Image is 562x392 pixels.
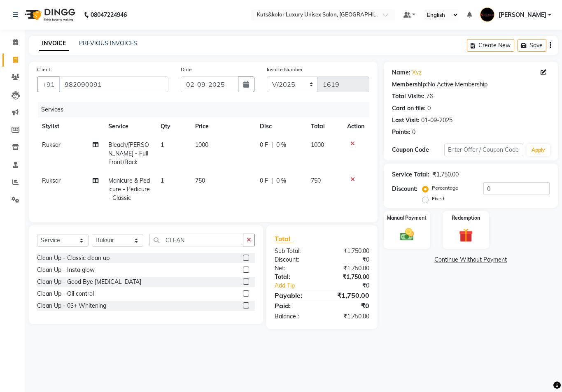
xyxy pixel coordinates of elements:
span: Ruksar [42,177,61,184]
span: Bleach/[PERSON_NAME] - Full Front/Back [108,141,149,166]
label: Percentage [432,184,458,192]
div: Name: [392,68,410,77]
span: 1000 [311,141,324,148]
a: Add Tip [268,281,331,290]
label: Date [181,66,192,73]
div: Membership: [392,80,428,89]
th: Total [306,117,342,136]
div: Payable: [268,290,322,300]
div: Clean Up - Insta glow [37,266,95,274]
label: Invoice Number [267,66,303,73]
div: ₹1,750.00 [322,290,375,300]
span: 750 [311,177,321,184]
div: 0 [427,104,431,113]
div: 01-09-2025 [421,116,452,125]
div: No Active Membership [392,80,550,89]
span: 0 F [260,176,268,185]
img: Jasim Ansari [480,7,494,22]
th: Action [342,117,369,136]
b: 08047224946 [91,3,127,26]
span: 750 [195,177,205,184]
div: 76 [426,92,433,101]
div: Clean Up - Classic clean up [37,254,110,262]
th: Qty [156,117,190,136]
button: Create New [467,39,514,52]
div: Net: [268,264,322,273]
div: Discount: [268,255,322,264]
div: ₹0 [322,255,375,264]
div: Card on file: [392,104,426,113]
span: [PERSON_NAME] [499,11,546,19]
span: 1 [161,141,164,148]
div: ₹1,750.00 [433,170,459,179]
a: INVOICE [39,36,69,51]
span: 0 % [276,141,286,149]
div: Points: [392,128,410,137]
th: Service [103,117,156,136]
span: 1 [161,177,164,184]
div: Paid: [268,301,322,311]
span: | [271,176,273,185]
div: Services [38,102,375,117]
div: Total Visits: [392,92,424,101]
label: Redemption [452,214,480,222]
div: ₹1,750.00 [322,312,375,321]
th: Disc [255,117,306,136]
div: ₹0 [322,301,375,311]
div: Sub Total: [268,247,322,255]
img: _gift.svg [455,227,477,244]
input: Enter Offer / Coupon Code [444,144,523,156]
div: ₹1,750.00 [322,273,375,281]
label: Fixed [432,195,444,202]
div: Clean Up - Oil control [37,290,94,298]
div: Clean Up - 03+ Whitening [37,302,106,310]
label: Manual Payment [387,214,427,222]
div: Coupon Code [392,146,445,154]
div: ₹1,750.00 [322,247,375,255]
a: Xyz [412,68,422,77]
button: Save [518,39,546,52]
div: Balance : [268,312,322,321]
th: Stylist [37,117,103,136]
button: +91 [37,77,60,92]
img: logo [21,3,77,26]
div: ₹1,750.00 [322,264,375,273]
a: Continue Without Payment [385,255,556,264]
div: Clean Up - Good Bye [MEDICAL_DATA] [37,278,141,286]
button: Apply [527,144,550,156]
div: ₹0 [331,281,375,290]
div: 0 [412,128,415,137]
span: Manicure & Pedicure - Pedicure - Classic [108,177,150,202]
span: | [271,141,273,149]
span: 1000 [195,141,208,148]
span: Ruksar [42,141,61,148]
div: Service Total: [392,170,429,179]
label: Client [37,66,50,73]
div: Last Visit: [392,116,420,125]
th: Price [190,117,255,136]
a: PREVIOUS INVOICES [79,39,137,47]
div: Total: [268,273,322,281]
span: Total [275,234,294,243]
img: _cash.svg [396,227,418,243]
span: 0 % [276,176,286,185]
span: 0 F [260,141,268,149]
input: Search by Name/Mobile/Email/Code [59,77,168,92]
div: Discount: [392,185,417,193]
input: Search or Scan [149,234,243,246]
